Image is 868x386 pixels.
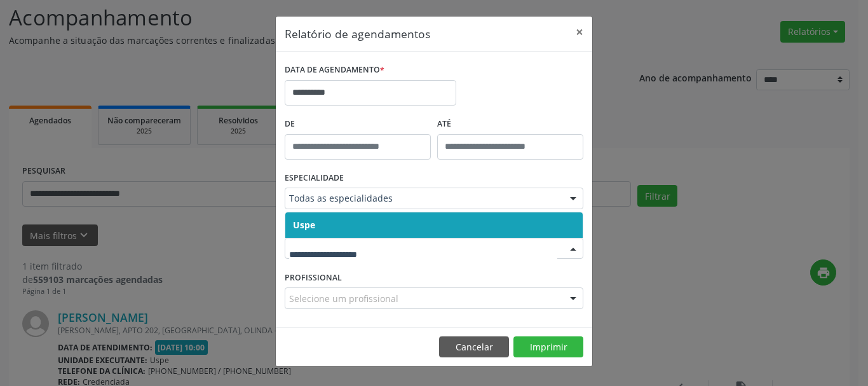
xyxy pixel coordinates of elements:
button: Imprimir [513,336,583,358]
span: Todas as especialidades [289,192,557,205]
label: ESPECIALIDADE [285,169,344,188]
label: DATA DE AGENDAMENTO [285,60,384,80]
h5: Relatório de agendamentos [285,25,430,42]
span: Uspe [293,219,315,231]
button: Cancelar [439,336,509,358]
label: ATÉ [437,114,583,134]
label: De [285,114,431,134]
span: Selecione um profissional [289,292,398,305]
button: Close [567,17,592,48]
label: PROFISSIONAL [285,268,342,287]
